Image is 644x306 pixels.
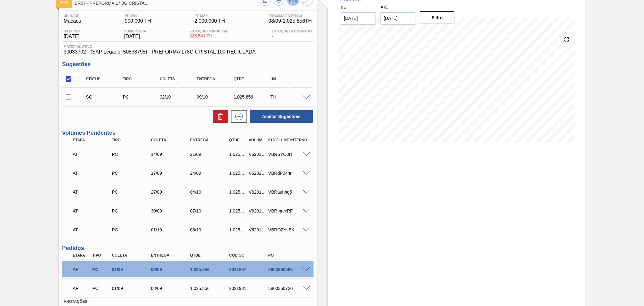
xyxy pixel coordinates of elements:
p: AF [73,286,90,291]
div: Aguardando Informações de Transporte [71,166,115,180]
div: Status [84,77,126,81]
div: Qtde [188,253,232,258]
div: VBRauhhg5 [267,190,311,195]
div: VBRdP04hr [267,171,311,176]
div: Pedido de Compra [110,208,154,213]
div: Entrega [188,138,232,142]
div: 1.025,856 [228,227,248,232]
div: 27/09/2025 [149,190,193,195]
div: PO [267,253,311,258]
p: AT [73,190,114,195]
input: dd/mm/yyyy [380,12,415,25]
div: TH [269,94,310,99]
div: Pedido de Compra [121,94,163,99]
div: 1.025,856 [188,267,232,272]
div: Tipo [110,138,154,142]
div: Etapa [71,253,92,258]
div: V620194 [247,152,268,157]
div: Pedido de Compra [110,227,154,232]
span: Estoque Bloqueado [271,29,312,33]
div: Aceitar Sugestões [247,110,314,123]
p: AT [73,171,114,176]
span: Suficiência [124,29,146,33]
p: AF [73,267,90,272]
div: V620198 [247,227,268,232]
div: Entrega [195,77,236,81]
h3: Sugestões [62,61,313,68]
div: Volume Portal [247,138,268,142]
div: Entrega [149,253,193,258]
button: Filtro [420,11,455,24]
div: Id Volume Interno [267,138,311,142]
span: Material ativo [64,45,312,48]
div: 2021931 [228,286,272,291]
div: Coleta [149,138,193,142]
div: 1.025,856 [228,171,248,176]
span: PE MIN [125,14,151,18]
div: VBROZYsEK [267,227,311,232]
div: 01/09/2025 [110,286,154,291]
div: 1.025,856 [232,94,274,99]
span: Estoque Disponível [189,29,228,33]
div: 01/10/2025 [149,227,193,232]
div: Aguardando Informações de Transporte [71,204,115,218]
div: 1.025,856 [228,208,248,213]
div: Código [228,253,272,258]
div: Pedido de Compra [110,190,154,195]
div: 21/09/2025 [188,152,232,157]
div: Tipo [121,77,163,81]
div: Sugestão Criada [84,94,126,99]
span: Unidade [64,14,81,18]
div: 17/09/2025 [149,171,193,176]
div: Aguardando Informações de Transporte [71,185,115,199]
button: Aceitar Sugestões [250,110,313,123]
div: Coleta [158,77,200,81]
div: Aguardando Faturamento [71,263,92,276]
div: Pedido de Compra [91,286,111,291]
span: PE MAX [195,14,225,18]
div: 07/10/2025 [188,208,232,213]
span: BR07 - PREFORMA 17,8G CRISTAL [75,1,258,6]
div: UN [269,77,310,81]
div: Excluir Sugestões [210,110,228,123]
p: AT [73,227,114,232]
span: 08/09 - 1.025,856 TH [269,18,312,24]
div: - [270,29,313,39]
div: Aguardando Faturamento [71,281,92,295]
div: 08/10/2025 [188,227,232,232]
span: 325,541 TH [189,34,228,38]
input: dd/mm/yyyy [341,12,376,25]
div: 08/09/2025 [149,286,193,291]
div: Pedido de Compra [110,152,154,157]
span: [DATE] [124,34,146,39]
span: 2.000,000 TH [195,18,225,24]
div: Pedido de Compra [110,171,154,176]
div: Nova sugestão [228,110,247,123]
span: 30033702 - (SAP Legado: 50838798) - PREFORMA 178G CRISTAL 100 RECICLADA [64,49,312,55]
div: V620195 [247,171,268,176]
label: De [341,5,346,9]
div: 14/09/2025 [149,152,193,157]
div: 1.025,856 [228,152,248,157]
div: Tipo [91,253,111,258]
div: 5800360720 [267,286,311,291]
h3: Pedidos [62,245,313,252]
div: Qtde [228,138,248,142]
span: 900,000 TH [125,18,151,24]
div: 08/09/2025 [149,267,193,272]
span: Data out [64,29,81,33]
label: Até [380,5,388,9]
span: Próxima Entrega [269,14,312,18]
span: Macacu [64,18,81,24]
p: AT [73,208,114,213]
div: Pedido de Compra [91,267,111,272]
div: VBRmrvxRF [267,208,311,213]
div: V620197 [247,208,268,213]
div: 30/09/2025 [149,208,193,213]
div: 09/10/2025 [195,94,236,99]
div: 24/09/2025 [188,171,232,176]
div: 5800360598 [267,267,311,272]
div: 2021807 [228,267,272,272]
div: Aguardando Informações de Transporte [71,223,115,237]
div: Etapa [71,138,115,142]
